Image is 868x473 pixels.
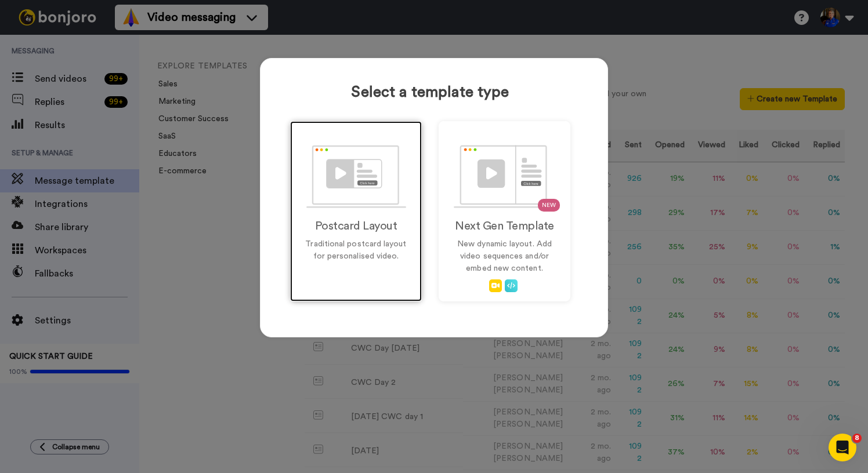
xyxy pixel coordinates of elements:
[290,121,422,301] a: Postcard LayoutTraditional postcard layout for personalised video.
[290,84,570,101] h1: Select a template type
[306,145,406,208] img: PostcardLayout.svg
[829,434,856,461] iframe: Intercom live chat
[451,220,558,232] h2: Next Gen Template
[439,121,570,301] a: NEWNext Gen TemplateNew dynamic layout. Add video sequences and/or embed new content.
[489,279,502,292] img: AddVideo.svg
[302,220,410,232] h2: Postcard Layout
[451,238,558,275] p: New dynamic layout. Add video sequences and/or embed new content.
[852,434,862,443] span: 8
[505,279,518,292] img: Embed.svg
[454,145,556,208] img: NextGenLayout.svg
[538,199,560,212] span: NEW
[302,238,410,263] p: Traditional postcard layout for personalised video.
